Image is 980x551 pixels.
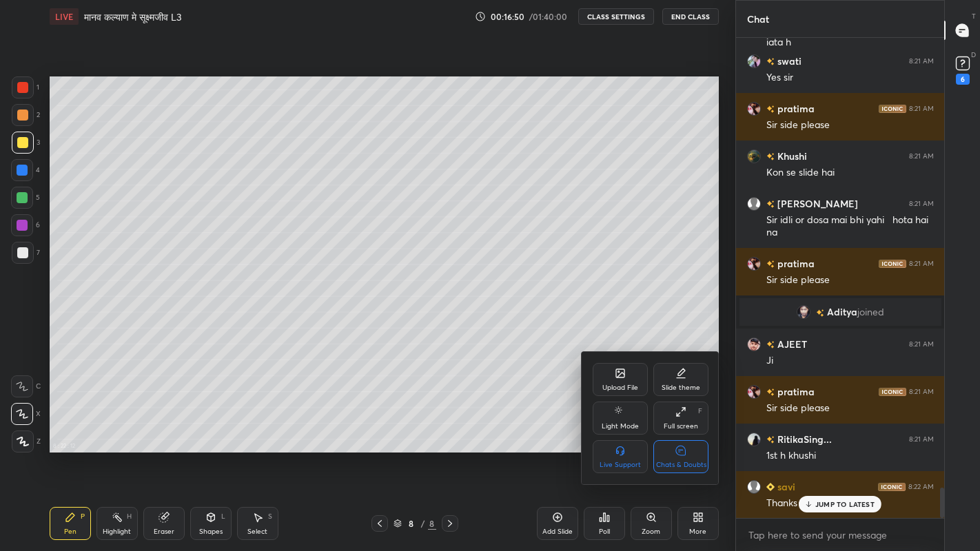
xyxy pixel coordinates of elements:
div: Full screen [664,423,698,430]
div: Slide theme [662,384,700,391]
div: F [698,408,702,415]
div: Chats & Doubts [656,461,706,468]
div: Live Support [600,461,641,468]
div: Light Mode [602,423,639,430]
div: Upload File [602,384,638,391]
